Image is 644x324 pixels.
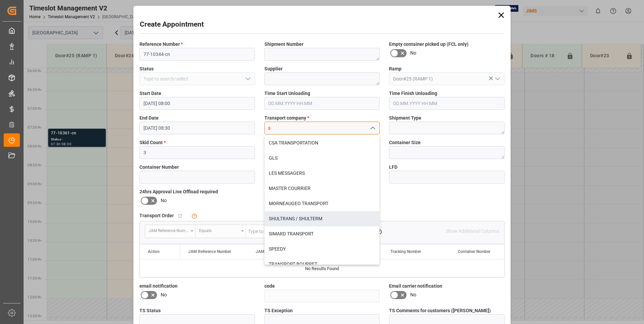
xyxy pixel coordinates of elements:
[390,249,421,254] span: Tracking Number
[149,226,188,234] div: JAM Reference Number
[389,283,442,290] span: Email carrier notification
[389,72,505,85] input: Type to search/select
[161,197,167,204] span: No
[264,307,293,314] span: TS Exception
[265,166,380,181] div: LES MESSAGERS
[139,65,154,72] span: Status
[256,249,298,254] span: JAM Shipment Number
[389,41,469,48] span: Empty container picked up (FCL only)
[140,19,204,30] h2: Create Appointment
[265,226,380,241] div: SIMARD TRANSPORT
[139,115,159,122] span: End Date
[264,41,303,48] span: Shipment Number
[389,115,421,122] span: Shipment Type
[264,115,309,122] span: Transport company
[242,74,252,84] button: open menu
[389,90,437,97] span: Time Finish Unloading
[389,307,491,314] span: TS Comments for customers ([PERSON_NAME])
[492,74,502,84] button: open menu
[139,139,166,146] span: Skid Count
[148,249,160,254] div: Action
[389,164,397,171] span: LFD
[196,225,246,238] button: open menu
[265,151,380,166] div: GLS
[410,291,416,298] span: No
[139,90,161,97] span: Start Date
[367,123,377,133] button: close menu
[389,97,505,110] input: DD.MM.YYYY HH:MM
[265,257,380,272] div: TRANSPORT BOURRET
[265,135,380,151] div: CSA TRANSPORTATION
[264,97,380,110] input: DD.MM.YYYY HH:MM
[139,41,183,48] span: Reference Number
[265,181,380,196] div: MASTER COURRIER
[145,225,196,238] button: open menu
[139,97,255,110] input: DD.MM.YYYY HH:MM
[265,241,380,257] div: SPEEDY
[264,283,275,290] span: code
[139,164,179,171] span: Container Number
[161,291,167,298] span: No
[265,211,380,226] div: SHULTRANS / SHULTERM
[199,226,239,234] div: Equals
[389,65,401,72] span: Ramp
[139,72,255,85] input: Type to search/select
[139,122,255,134] input: DD.MM.YYYY HH:MM
[264,90,310,97] span: Time Start Unloading
[139,283,178,290] span: email notification
[246,225,370,238] input: Type to search
[139,188,218,195] span: 24hrs Approval Live Offload required
[265,196,380,211] div: MORNEAUGEO TRANSPORT
[410,50,416,57] span: No
[188,249,231,254] span: JAM Reference Number
[389,139,421,146] span: Container Size
[139,307,161,314] span: TS Status
[264,65,283,72] span: Supplier
[458,249,490,254] span: Container Number
[139,212,174,219] span: Transport Order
